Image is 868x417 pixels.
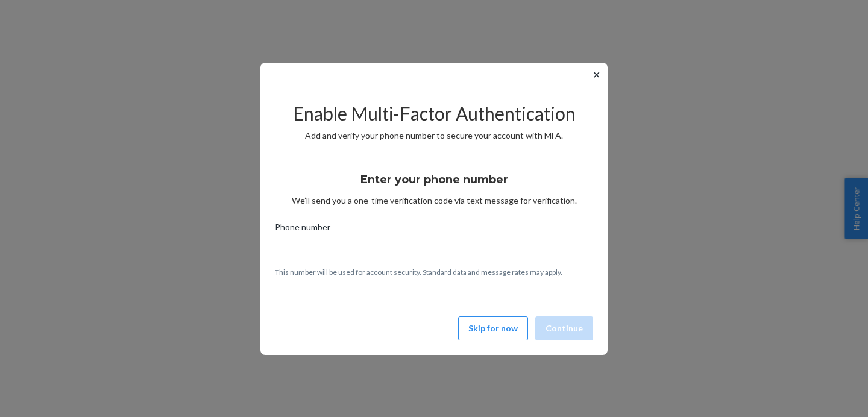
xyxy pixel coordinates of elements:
p: Add and verify your phone number to secure your account with MFA. [275,130,593,142]
button: Continue [535,316,593,340]
p: This number will be used for account security. Standard data and message rates may apply. [275,267,593,277]
span: Phone number [275,221,330,238]
button: ✕ [590,67,603,82]
button: Skip for now [458,316,528,340]
div: We’ll send you a one-time verification code via text message for verification. [275,162,593,207]
h3: Enter your phone number [360,172,508,187]
h2: Enable Multi-Factor Authentication [275,104,593,124]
